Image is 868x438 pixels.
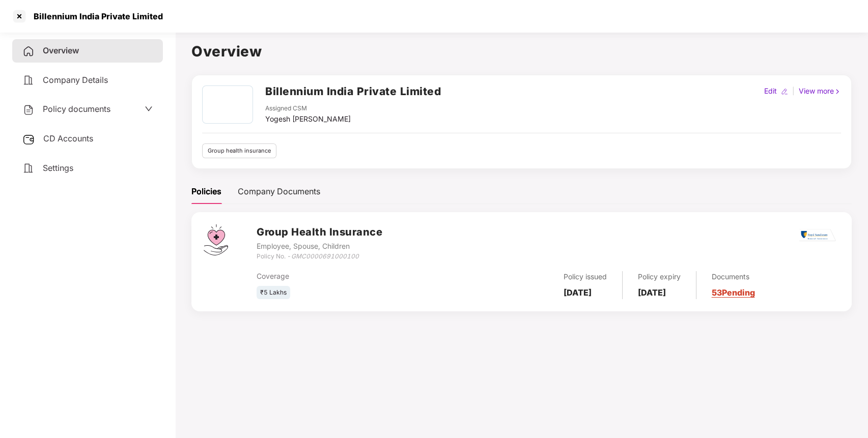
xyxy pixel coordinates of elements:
div: Coverage [257,271,451,282]
b: [DATE] [564,287,592,298]
a: 53 Pending [712,287,755,298]
i: GMC0000691000100 [291,252,359,260]
div: Group health insurance [202,143,276,158]
h2: Billennium India Private Limited [265,83,441,100]
span: Settings [43,163,73,173]
div: Edit [762,85,779,97]
div: Policy No. - [257,252,382,261]
div: Policies [191,185,221,198]
div: Employee, Spouse, Children [257,241,382,252]
div: View more [797,85,843,97]
img: rightIcon [834,88,841,95]
div: Documents [712,271,755,282]
div: Company Documents [238,185,320,198]
img: svg+xml;base64,PHN2ZyB4bWxucz0iaHR0cDovL3d3dy53My5vcmcvMjAwMC9zdmciIHdpZHRoPSIyNCIgaGVpZ2h0PSIyNC... [22,74,35,86]
div: Billennium India Private Limited [27,11,163,21]
img: svg+xml;base64,PHN2ZyB3aWR0aD0iMjUiIGhlaWdodD0iMjQiIHZpZXdCb3g9IjAgMCAyNSAyNCIgZmlsbD0ibm9uZSIgeG... [22,133,35,145]
span: Company Details [43,75,108,85]
img: svg+xml;base64,PHN2ZyB4bWxucz0iaHR0cDovL3d3dy53My5vcmcvMjAwMC9zdmciIHdpZHRoPSI0Ny43MTQiIGhlaWdodD... [204,224,228,255]
img: editIcon [781,88,788,95]
h3: Group Health Insurance [257,224,382,240]
img: svg+xml;base64,PHN2ZyB4bWxucz0iaHR0cDovL3d3dy53My5vcmcvMjAwMC9zdmciIHdpZHRoPSIyNCIgaGVpZ2h0PSIyNC... [22,162,35,174]
div: Policy expiry [638,271,681,282]
span: down [145,105,153,113]
div: ₹5 Lakhs [257,286,290,300]
img: svg+xml;base64,PHN2ZyB4bWxucz0iaHR0cDovL3d3dy53My5vcmcvMjAwMC9zdmciIHdpZHRoPSIyNCIgaGVpZ2h0PSIyNC... [22,104,35,116]
div: Policy issued [564,271,607,282]
div: Assigned CSM [265,104,351,113]
b: [DATE] [638,287,666,298]
h1: Overview [191,40,852,63]
div: Yogesh [PERSON_NAME] [265,113,351,125]
div: | [790,85,797,97]
img: rsi.png [799,229,836,242]
span: CD Accounts [43,133,93,143]
span: Overview [43,45,79,55]
span: Policy documents [43,104,110,114]
img: svg+xml;base64,PHN2ZyB4bWxucz0iaHR0cDovL3d3dy53My5vcmcvMjAwMC9zdmciIHdpZHRoPSIyNCIgaGVpZ2h0PSIyNC... [22,45,35,57]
